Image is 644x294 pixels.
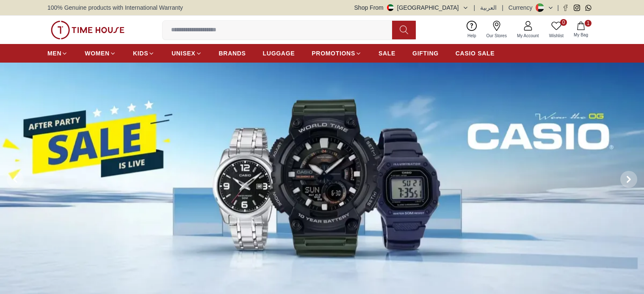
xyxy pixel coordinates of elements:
a: PROMOTIONS [312,46,362,61]
a: Instagram [574,5,580,11]
a: SALE [379,46,395,61]
div: Currency [509,3,536,12]
a: GIFTING [412,46,439,61]
span: My Bag [570,32,591,38]
a: KIDS [133,46,155,61]
span: KIDS [133,49,148,58]
span: WOMEN [85,49,110,58]
span: PROMOTIONS [312,49,355,58]
button: Shop From[GEOGRAPHIC_DATA] [354,3,469,12]
span: BRANDS [219,49,246,58]
span: MEN [47,49,61,58]
a: WOMEN [85,46,116,61]
span: LUGGAGE [263,49,295,58]
span: Help [464,33,480,39]
span: Our Stores [483,33,510,39]
img: ... [51,21,124,39]
span: | [557,3,559,12]
span: 100% Genuine products with International Warranty [47,3,183,12]
a: Our Stores [481,19,512,41]
span: 1 [585,20,591,27]
a: MEN [47,46,68,61]
a: LUGGAGE [263,46,295,61]
span: GIFTING [412,49,439,58]
span: CASIO SALE [456,49,495,58]
button: 1My Bag [569,20,593,40]
a: Facebook [562,5,569,11]
a: 0Wishlist [544,19,569,41]
img: United Arab Emirates [387,4,394,11]
span: 0 [560,19,567,26]
a: CASIO SALE [456,46,495,61]
a: BRANDS [219,46,246,61]
span: Wishlist [546,33,567,39]
span: | [474,3,475,12]
a: Help [462,19,481,41]
a: UNISEX [171,46,202,61]
span: UNISEX [171,49,195,58]
span: My Account [514,33,542,39]
span: SALE [379,49,395,58]
a: Whatsapp [585,5,591,11]
span: | [502,3,503,12]
button: العربية [480,3,497,12]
